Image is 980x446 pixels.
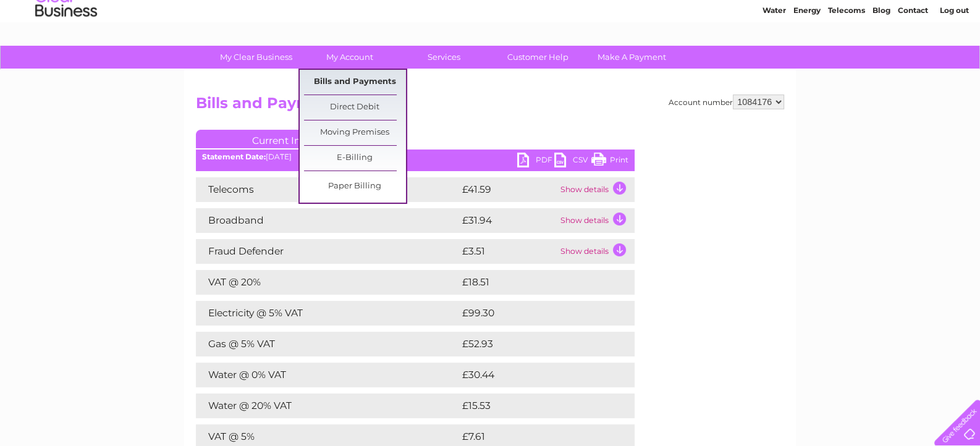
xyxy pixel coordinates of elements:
[939,53,968,62] a: Log out
[196,177,459,202] td: Telecoms
[459,363,610,387] td: £30.44
[196,270,459,295] td: VAT @ 20%
[196,393,459,418] td: Water @ 20% VAT
[581,46,683,69] a: Make A Payment
[196,208,459,233] td: Broadband
[196,95,784,118] h2: Bills and Payments
[304,146,406,170] a: E-Billing
[828,53,865,62] a: Telecoms
[762,53,786,62] a: Water
[202,152,266,161] b: Statement Date:
[459,177,557,202] td: £41.59
[557,239,635,264] td: Show details
[669,95,784,109] div: Account number
[459,301,610,326] td: £99.30
[554,153,591,170] a: CSV
[205,46,307,69] a: My Clear Business
[304,120,406,145] a: Moving Premises
[557,177,635,202] td: Show details
[872,53,890,62] a: Blog
[557,208,635,233] td: Show details
[35,32,98,70] img: logo.png
[199,7,783,60] div: Clear Business is a trading name of Verastar Limited (registered in [GEOGRAPHIC_DATA] No. 3667643...
[459,239,557,264] td: £3.51
[747,6,832,22] a: 0333 014 3131
[304,70,406,95] a: Bills and Payments
[196,363,459,387] td: Water @ 0% VAT
[487,46,589,69] a: Customer Help
[459,270,607,295] td: £18.51
[196,239,459,264] td: Fraud Defender
[898,53,928,62] a: Contact
[304,174,406,199] a: Paper Billing
[196,301,459,326] td: Electricity @ 5% VAT
[196,332,459,356] td: Gas @ 5% VAT
[459,332,609,356] td: £52.93
[459,393,608,418] td: £15.53
[459,208,557,233] td: £31.94
[304,95,406,120] a: Direct Debit
[299,46,401,69] a: My Account
[591,153,628,170] a: Print
[393,46,495,69] a: Services
[196,130,381,148] a: Current Invoice
[793,53,821,62] a: Energy
[196,153,635,161] div: [DATE]
[517,153,554,170] a: PDF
